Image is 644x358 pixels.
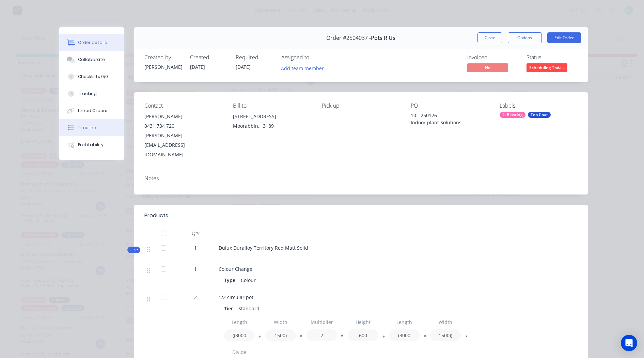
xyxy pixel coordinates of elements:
input: Value [389,329,420,341]
div: Notes [144,175,578,182]
div: [PERSON_NAME][EMAIL_ADDRESS][DOMAIN_NAME] [144,131,222,159]
input: Label [265,316,296,328]
button: Add team member [281,63,328,73]
button: Collaborate [59,51,124,68]
input: Value [348,329,378,341]
span: 2 [194,294,197,301]
button: Timeline [59,119,124,136]
button: / [463,335,470,340]
span: [DATE] [236,64,251,70]
span: [DATE] [190,64,205,70]
div: Open Intercom Messenger [621,335,637,351]
input: Label [430,316,461,328]
span: Order #2504037 - [326,35,371,41]
div: [PERSON_NAME] [144,63,182,71]
span: 1/2 circular pot [219,294,253,300]
div: Top Coat [528,112,551,118]
div: Tracking [78,91,97,97]
button: Add team member [277,63,327,73]
span: Kit [129,247,138,252]
div: [STREET_ADDRESS]Moorabbin, , 3189 [233,112,311,134]
input: Label [224,346,255,358]
button: Checklists 0/0 [59,68,124,85]
button: Linked Orders [59,102,124,119]
div: Type [224,275,238,285]
button: Scheduling Toda... [527,63,567,74]
button: Order details [59,34,124,51]
span: Pots R Us [371,35,395,41]
input: Value [430,329,461,341]
div: Status [527,54,578,61]
span: Dulux Duralloy Territory Red Matt Solid [219,245,308,251]
button: + [256,335,263,340]
div: Pick up [322,103,400,109]
div: Linked Orders [78,108,107,114]
div: 0431 734 720 [144,121,222,131]
input: Value [265,329,296,341]
div: Checklists 0/0 [78,74,108,80]
div: Timeline [78,125,96,131]
button: Edit Order [547,32,581,43]
button: Options [508,32,542,43]
div: Qty [175,227,216,240]
span: Colour Change [219,266,252,272]
input: Value [224,329,255,341]
div: PO [411,103,489,109]
input: Label [389,316,420,328]
div: Collaborate [78,57,105,63]
span: No [467,63,508,72]
div: Required [236,54,273,61]
div: [PERSON_NAME]0431 734 720[PERSON_NAME][EMAIL_ADDRESS][DOMAIN_NAME] [144,112,222,159]
div: Invoiced [467,54,518,61]
div: Labels [500,103,578,109]
button: Tracking [59,85,124,102]
input: Label [307,316,337,328]
div: Tier [224,303,236,313]
div: 2. Blasting [500,112,525,118]
input: Value [307,329,337,341]
span: Scheduling Toda... [527,63,567,72]
div: Assigned to [281,54,349,61]
div: 10 - 250126 Indoor plant Solutions [411,112,489,126]
div: [PERSON_NAME] [144,112,222,121]
input: Label [348,316,378,328]
div: Created [190,54,227,61]
div: Moorabbin, , 3189 [233,121,311,131]
span: 1 [194,265,197,273]
div: Colour [238,275,258,285]
button: Profitability [59,136,124,153]
div: Contact [144,103,222,109]
div: Created by [144,54,182,61]
input: Label [224,316,255,328]
span: 1 [194,244,197,251]
button: + [380,335,387,340]
div: [STREET_ADDRESS] [233,112,311,121]
div: Kit [127,247,140,253]
button: Close [477,32,502,43]
div: Bill to [233,103,311,109]
div: Order details [78,40,107,46]
div: Products [144,212,168,220]
div: Profitability [78,142,104,148]
div: Standard [236,303,262,313]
